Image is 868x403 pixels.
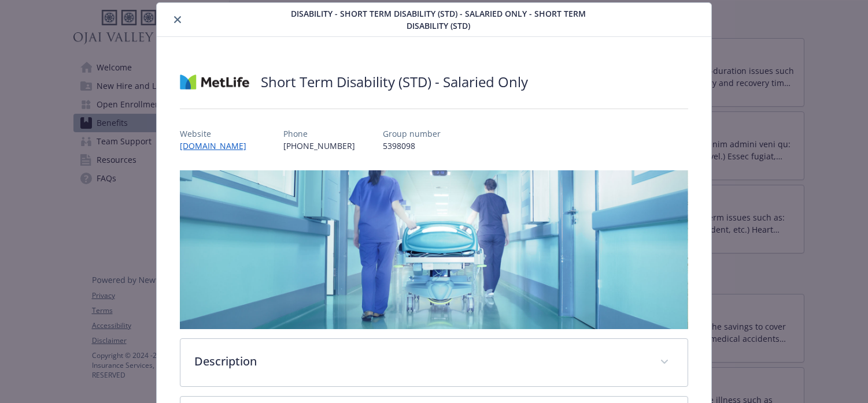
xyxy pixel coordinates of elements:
div: Description [180,339,688,386]
p: Website [180,128,256,140]
img: banner [180,170,688,329]
a: [DOMAIN_NAME] [180,140,256,151]
p: Description [194,353,646,370]
span: Disability - Short Term Disability (STD) - Salaried Only - Short Term Disability (STD) [275,8,603,32]
h2: Short Term Disability (STD) - Salaried Only [261,72,528,92]
p: Group number [383,128,441,140]
p: [PHONE_NUMBER] [283,140,355,152]
img: Metlife Inc [180,65,249,99]
button: close [171,13,184,27]
p: 5398098 [383,140,441,152]
p: Phone [283,128,355,140]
